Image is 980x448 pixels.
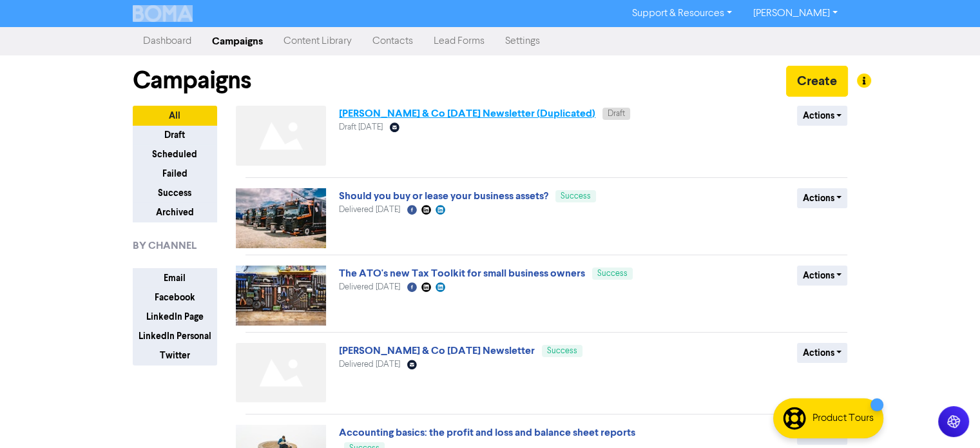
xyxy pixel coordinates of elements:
[133,144,217,164] button: Scheduled
[133,164,217,184] button: Failed
[133,183,217,203] button: Success
[339,283,400,291] span: Delivered [DATE]
[202,28,273,54] a: Campaigns
[561,192,591,200] span: Success
[133,28,202,54] a: Dashboard
[339,123,383,131] span: Draft [DATE]
[786,66,848,97] button: Create
[133,287,217,307] button: Facebook
[133,326,217,346] button: LinkedIn Personal
[916,386,980,448] iframe: Chat Widget
[339,107,595,120] a: [PERSON_NAME] & Co [DATE] Newsletter (Duplicated)
[742,3,847,24] a: [PERSON_NAME]
[797,343,848,363] button: Actions
[133,106,217,126] button: All
[339,190,548,202] a: Should you buy or lease your business assets?
[339,267,585,280] a: The ATO's new Tax Toolkit for small business owners
[133,202,217,222] button: Archived
[597,269,628,278] span: Success
[339,206,400,214] span: Delivered [DATE]
[236,266,326,326] img: image_1757054645684.jpg
[797,188,848,208] button: Actions
[622,3,742,24] a: Support & Resources
[133,125,217,145] button: Draft
[547,347,577,355] span: Success
[236,343,326,403] img: Not found
[339,344,535,357] a: [PERSON_NAME] & Co [DATE] Newsletter
[608,110,625,118] span: Draft
[273,28,362,54] a: Content Library
[339,360,400,369] span: Delivered [DATE]
[133,66,251,95] h1: Campaigns
[133,5,193,22] img: BOMA Logo
[797,266,848,286] button: Actions
[236,106,326,166] img: Not found
[236,188,326,248] img: image_1757054698126.jpg
[133,346,217,365] button: Twitter
[133,307,217,327] button: LinkedIn Page
[797,106,848,126] button: Actions
[339,426,635,439] a: Accounting basics: the profit and loss and balance sheet reports
[495,28,550,54] a: Settings
[133,238,197,253] span: BY CHANNEL
[423,28,495,54] a: Lead Forms
[133,268,217,288] button: Email
[362,28,423,54] a: Contacts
